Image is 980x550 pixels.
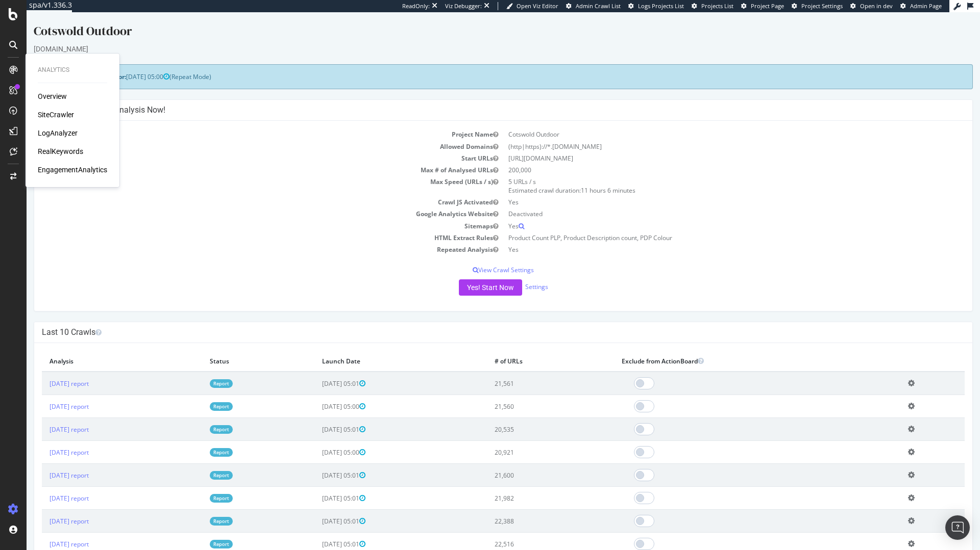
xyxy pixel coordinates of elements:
a: Overview [38,91,67,101]
td: 21,561 [460,359,587,383]
a: Report [183,390,206,399]
td: 22,516 [460,520,587,543]
div: Analytics [38,66,107,74]
td: Allowed Domains [15,128,477,140]
span: Project Page [751,2,784,10]
td: 22,388 [460,497,587,520]
a: Report [183,459,206,467]
span: [DATE] 05:00 [296,436,339,444]
td: Crawl JS Activated [15,184,477,196]
button: Yes! Start Now [432,267,496,283]
td: Product Count PLP, Product Description count, PDP Colour [477,220,938,231]
a: [DATE] report [23,390,62,399]
a: Project Page [741,2,784,10]
a: Report [183,413,206,422]
a: Admin Page [900,2,942,10]
h4: Last 10 Crawls [15,315,938,325]
div: (Repeat Mode) [7,52,946,77]
a: Report [183,505,206,513]
td: Start URLs [15,140,477,152]
a: Settings [499,270,522,279]
span: [DATE] 05:01 [296,459,339,467]
td: Yes [477,208,938,220]
a: SiteCrawler [38,110,74,120]
a: Open in dev [850,2,893,10]
td: 21,982 [460,475,587,497]
span: [DATE] 05:01 [296,505,339,513]
td: 5 URLs / s Estimated crawl duration: [477,164,938,184]
a: RealKeywords [38,146,83,156]
td: (http|https)://*.[DOMAIN_NAME] [477,128,938,140]
td: Project Name [15,116,477,128]
td: [URL][DOMAIN_NAME] [477,140,938,152]
a: [DATE] report [23,482,62,490]
a: [DATE] report [23,367,62,376]
td: Yes [477,184,938,196]
span: Open in dev [860,2,893,10]
a: [DATE] report [23,528,62,536]
strong: Next Launch Scheduled for: [15,60,100,69]
td: Repeated Analysis [15,231,477,243]
th: Exclude from ActionBoard [587,338,874,359]
td: 200,000 [477,152,938,164]
span: [DATE] 05:01 [296,528,339,536]
a: [DATE] report [23,459,62,467]
th: # of URLs [460,338,587,359]
a: Logs Projects List [628,2,684,10]
td: 21,560 [460,383,587,406]
a: Report [183,367,206,376]
a: [DATE] report [23,436,62,444]
td: 20,921 [460,429,587,452]
div: Cotswold Outdoor [7,10,946,32]
span: Logs Projects List [638,2,684,10]
span: [DATE] 05:01 [296,367,339,376]
td: Max # of Analysed URLs [15,152,477,164]
a: [DATE] report [23,413,62,422]
td: Deactivated [477,196,938,207]
span: Project Settings [801,2,843,10]
div: Open Intercom Messenger [945,515,970,540]
span: [DATE] 05:01 [296,482,339,490]
td: 20,535 [460,406,587,429]
span: [DATE] 05:00 [296,390,339,399]
span: [DATE] 05:00 [100,60,143,69]
span: Admin Page [910,2,942,10]
th: Launch Date [288,338,460,359]
span: [DATE] 05:01 [296,413,339,422]
a: Report [183,436,206,444]
a: Report [183,528,206,536]
div: [DOMAIN_NAME] [7,32,946,42]
a: Report [183,482,206,490]
td: Max Speed (URLs / s) [15,164,477,184]
td: Google Analytics Website [15,196,477,207]
span: 11 hours 6 minutes [554,174,609,182]
a: Project Settings [792,2,843,10]
span: Projects List [701,2,733,10]
p: View Crawl Settings [15,253,938,262]
th: Status [176,338,288,359]
a: Projects List [692,2,733,10]
td: HTML Extract Rules [15,220,477,231]
a: EngagementAnalytics [38,165,107,175]
span: Open Viz Editor [517,2,558,10]
td: Cotswold Outdoor [477,116,938,128]
h4: Configure your New Analysis Now! [15,93,938,103]
a: [DATE] report [23,505,62,513]
a: Open Viz Editor [506,2,558,10]
div: ReadOnly: [402,2,430,10]
span: Admin Crawl List [576,2,621,10]
th: Analysis [15,338,176,359]
a: LogAnalyzer [38,128,78,138]
td: 21,600 [460,452,587,475]
div: Viz Debugger: [445,2,482,10]
td: Sitemaps [15,208,477,220]
a: Admin Crawl List [566,2,621,10]
td: Yes [477,231,938,243]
